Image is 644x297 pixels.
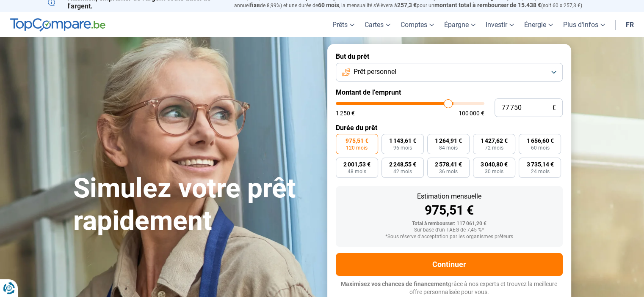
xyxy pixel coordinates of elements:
[343,204,556,217] div: 975,51 €
[393,145,412,150] span: 96 mois
[343,234,556,240] div: *Sous réserve d'acceptation par les organismes prêteurs
[435,138,462,144] span: 1 264,91 €
[346,145,368,150] span: 120 mois
[336,124,563,132] label: Durée du prêt
[354,67,396,76] span: Prêt personnel
[558,12,610,37] a: Plus d'infos
[345,138,368,144] span: 975,51 €
[343,161,370,167] span: 2 001,53 €
[359,12,395,37] a: Cartes
[485,169,503,174] span: 30 mois
[10,18,105,32] img: TopCompare
[481,161,508,167] span: 3 040,80 €
[481,12,519,37] a: Investir
[389,138,416,144] span: 1 143,61 €
[389,161,416,167] span: 2 248,55 €
[439,145,458,150] span: 84 mois
[621,12,639,37] a: fr
[336,110,355,116] span: 1 250 €
[439,12,481,37] a: Épargne
[73,172,317,237] h1: Simulez votre prêt rapidement
[327,12,359,37] a: Prêts
[336,280,563,297] p: grâce à nos experts et trouvez la meilleure offre personnalisée pour vous.
[336,88,563,96] label: Montant de l'emprunt
[485,145,503,150] span: 72 mois
[459,110,484,116] span: 100 000 €
[395,12,439,37] a: Comptes
[434,2,541,8] span: montant total à rembourser de 15.438 €
[336,52,563,60] label: But du prêt
[250,2,260,8] span: fixe
[519,12,558,37] a: Énergie
[343,193,556,200] div: Estimation mensuelle
[336,253,563,276] button: Continuer
[526,161,553,167] span: 3 735,14 €
[439,169,458,174] span: 36 mois
[552,104,556,112] span: €
[435,161,462,167] span: 2 578,41 €
[343,227,556,233] div: Sur base d'un TAEG de 7,45 %*
[397,2,417,8] span: 257,3 €
[531,145,549,150] span: 60 mois
[336,63,563,82] button: Prêt personnel
[481,138,508,144] span: 1 427,62 €
[343,221,556,227] div: Total à rembourser: 117 061,20 €
[526,138,553,144] span: 1 656,60 €
[341,281,448,287] span: Maximisez vos chances de financement
[531,169,549,174] span: 24 mois
[393,169,412,174] span: 42 mois
[348,169,366,174] span: 48 mois
[318,2,339,8] span: 60 mois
